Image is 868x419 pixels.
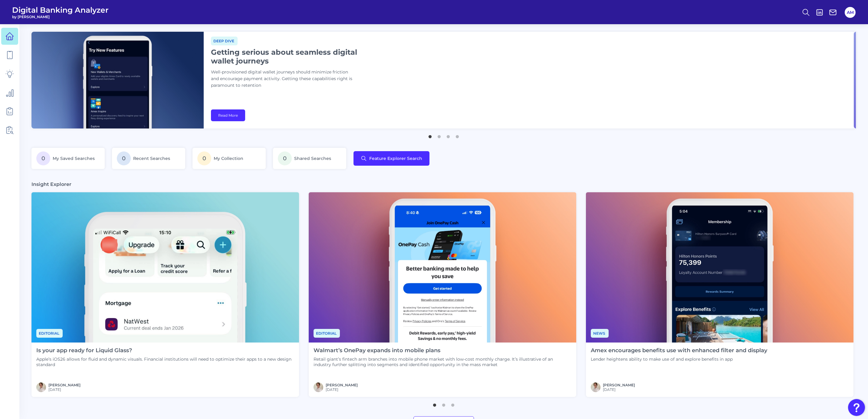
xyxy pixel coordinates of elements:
span: 0 [278,151,292,165]
span: Editorial [314,329,340,338]
span: Feature Explorer Search [369,156,422,161]
span: 0 [197,151,211,165]
span: Shared Searches [294,156,331,161]
button: 3 [445,132,451,138]
span: Digital Banking Analyzer [12,5,109,15]
button: Open Resource Center [848,399,865,416]
a: Deep dive [211,38,238,44]
p: Lender heightens ability to make use of and explore benefits in app [591,356,767,362]
p: Well-provisioned digital wallet journeys should minimize friction and encourage payment activity.... [211,69,362,89]
img: bannerImg [31,32,204,128]
p: Apple’s iOS26 allows for fluid and dynamic visuals. Financial institutions will need to optimize ... [36,356,294,367]
button: Feature Explorer Search [353,151,429,166]
span: News [591,329,609,338]
span: by [PERSON_NAME] [12,15,109,19]
h4: Is your app ready for Liquid Glass? [36,347,294,354]
span: Recent Searches [133,156,170,161]
button: 3 [450,401,456,407]
span: 0 [117,151,131,165]
a: 0My Collection [192,148,266,169]
a: 0My Saved Searches [31,148,105,169]
span: 0 [36,151,50,165]
a: Editorial [314,330,340,336]
h4: Amex encourages benefits use with enhanced filter and display [591,347,767,354]
span: Deep dive [211,37,238,45]
a: [PERSON_NAME] [48,383,81,387]
img: News - Phone (3).png [309,192,576,343]
img: MIchael McCaw [591,382,600,392]
button: 4 [454,132,460,138]
a: 0Shared Searches [273,148,346,169]
button: 2 [441,401,447,407]
span: My Collection [214,156,243,161]
img: News - Phone (4).png [586,192,853,343]
img: MIchael McCaw [314,382,323,392]
a: News [591,330,609,336]
span: Editorial [36,329,63,338]
span: [DATE] [603,387,635,392]
button: 2 [436,132,442,138]
span: [DATE] [326,387,358,392]
span: [DATE] [48,387,81,392]
button: 1 [427,132,433,138]
a: [PERSON_NAME] [603,383,635,387]
button: 1 [432,401,438,407]
a: Editorial [36,330,63,336]
img: MIchael McCaw [36,382,46,392]
h1: Getting serious about seamless digital wallet journeys [211,48,362,65]
p: Retail giant’s fintech arm branches into mobile phone market with low-cost monthly charge. It’s i... [314,356,571,367]
h3: Insight Explorer [31,181,71,187]
a: 0Recent Searches [112,148,185,169]
a: Read More [211,109,245,121]
span: My Saved Searches [53,156,95,161]
a: [PERSON_NAME] [326,383,358,387]
button: AM [845,7,856,18]
img: Editorial - Phone Zoom In.png [31,192,299,343]
h4: Walmart’s OnePay expands into mobile plans [314,347,571,354]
